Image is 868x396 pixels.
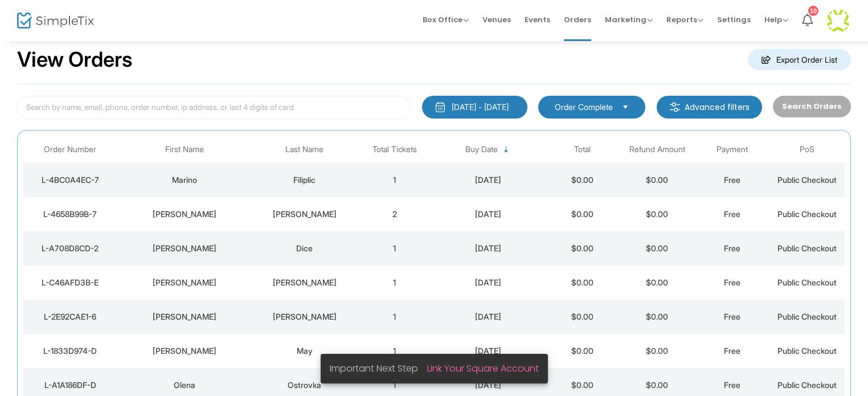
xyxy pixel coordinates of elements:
[617,101,633,113] button: Select
[724,209,740,219] span: Free
[255,243,354,254] div: Dice
[435,209,542,220] div: 2025-09-15
[620,334,695,368] td: $0.00
[357,163,432,197] td: 1
[17,47,133,72] h2: View Orders
[423,14,469,25] span: Box Office
[452,101,509,113] div: [DATE] - [DATE]
[800,145,814,154] span: PoS
[777,312,837,321] span: Public Checkout
[120,345,249,357] div: Jeff
[357,266,432,300] td: 1
[777,380,837,390] span: Public Checkout
[357,300,432,334] td: 1
[724,346,740,356] span: Free
[255,379,354,391] div: Ostrovka
[555,101,613,113] span: Order Complete
[525,5,550,34] span: Events
[544,163,620,197] td: $0.00
[120,243,249,254] div: Robert
[620,231,695,266] td: $0.00
[764,14,788,25] span: Help
[26,277,114,288] div: L-C46AFD3B-E
[435,311,542,322] div: 2025-09-15
[620,163,695,197] td: $0.00
[120,379,249,391] div: Olena
[427,362,539,375] a: Link Your Square Account
[544,197,620,231] td: $0.00
[502,145,511,154] span: Sortable
[255,209,354,220] div: Macher
[422,96,527,119] button: [DATE] - [DATE]
[724,277,740,287] span: Free
[777,346,837,356] span: Public Checkout
[808,6,818,16] div: 10
[465,145,498,154] span: Buy Date
[357,334,432,368] td: 1
[120,311,249,322] div: Christine
[724,243,740,253] span: Free
[544,266,620,300] td: $0.00
[482,5,511,34] span: Venues
[435,243,542,254] div: 2025-09-15
[255,345,354,357] div: May
[620,266,695,300] td: $0.00
[26,209,114,220] div: L-4658B99B-7
[255,174,354,186] div: Filiplic
[435,101,446,113] img: monthly
[544,334,620,368] td: $0.00
[605,14,653,25] span: Marketing
[717,5,751,34] span: Settings
[748,49,851,70] m-button: Export Order List
[17,96,411,119] input: Search by name, email, phone, order number, ip address, or last 4 digits of card
[620,300,695,334] td: $0.00
[544,136,620,163] th: Total
[620,136,695,163] th: Refund Amount
[357,136,432,163] th: Total Tickets
[120,277,249,288] div: Heidi
[544,300,620,334] td: $0.00
[120,209,249,220] div: Craig
[669,101,681,113] img: filter
[26,311,114,322] div: L-2E92CAE1-6
[357,231,432,266] td: 1
[26,174,114,186] div: L-4BC0A4EC-7
[657,96,762,119] m-button: Advanced filters
[435,277,542,288] div: 2025-09-15
[357,197,432,231] td: 2
[777,277,837,287] span: Public Checkout
[255,311,354,322] div: Cardoza
[666,14,703,25] span: Reports
[544,231,620,266] td: $0.00
[330,362,427,375] span: Important Next Step
[435,174,542,186] div: 2025-09-15
[255,277,354,288] div: Murdoch
[564,5,591,34] span: Orders
[724,175,740,185] span: Free
[26,243,114,254] div: L-A708D8CD-2
[777,175,837,185] span: Public Checkout
[724,380,740,390] span: Free
[777,243,837,253] span: Public Checkout
[26,379,114,391] div: L-A1A186DF-D
[716,145,748,154] span: Payment
[44,145,96,154] span: Order Number
[120,174,249,186] div: Marino
[620,197,695,231] td: $0.00
[777,209,837,219] span: Public Checkout
[285,145,324,154] span: Last Name
[26,345,114,357] div: L-1833D974-D
[165,145,204,154] span: First Name
[724,312,740,321] span: Free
